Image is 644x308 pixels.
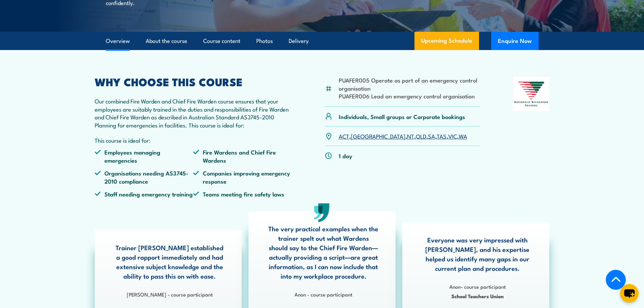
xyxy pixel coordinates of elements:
[351,132,405,140] a: [GEOGRAPHIC_DATA]
[95,190,193,198] li: Staff needing emergency training
[339,76,480,92] li: PUAFER005 Operate as part of an emergency control organisation
[193,148,292,164] li: Fire Wardens and Chief Fire Wardens
[448,132,457,140] a: VIC
[407,132,414,140] a: NT
[127,290,213,298] strong: [PERSON_NAME] - course participant
[95,136,292,144] p: This course is ideal for:
[256,32,273,50] a: Photos
[414,32,479,50] a: Upcoming Schedule
[422,235,532,273] p: Everyone was very impressed with [PERSON_NAME], and his expertise helped us identify many gaps in...
[95,148,193,164] li: Employees managing emergencies
[268,224,379,281] p: The very practical examples when the trainer spelt out what Wardens should say to the Chief Fire ...
[513,77,550,111] img: Nationally Recognised Training logo.
[416,132,426,140] a: QLD
[339,132,349,140] a: ACT
[193,169,292,185] li: Companies improving emergency response
[437,132,447,140] a: TAS
[339,132,467,140] p: , , , , , , ,
[115,243,225,281] p: Trainer [PERSON_NAME] established a good rapport immediately and had extensive subject knowledge ...
[146,32,187,50] a: About the course
[339,92,480,100] li: PUAFER006 Lead an emergency control organisation
[459,132,467,140] a: WA
[422,292,532,300] span: School Teachers Union
[339,152,352,160] p: 1 day
[95,77,292,86] h2: WHY CHOOSE THIS COURSE
[294,290,352,298] strong: Anon - course participant
[95,169,193,185] li: Organisations needing AS3745-2010 compliance
[193,190,292,198] li: Teams meeting fire safety laws
[203,32,240,50] a: Course content
[339,113,465,120] p: Individuals, Small groups or Corporate bookings
[620,284,639,303] button: chat-button
[106,32,130,50] a: Overview
[491,32,539,50] button: Enquire Now
[95,97,292,129] p: Our combined Fire Warden and Chief Fire Warden course ensures that your employees are suitably tr...
[428,132,435,140] a: SA
[289,32,309,50] a: Delivery
[449,283,506,290] strong: Anon- course participant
